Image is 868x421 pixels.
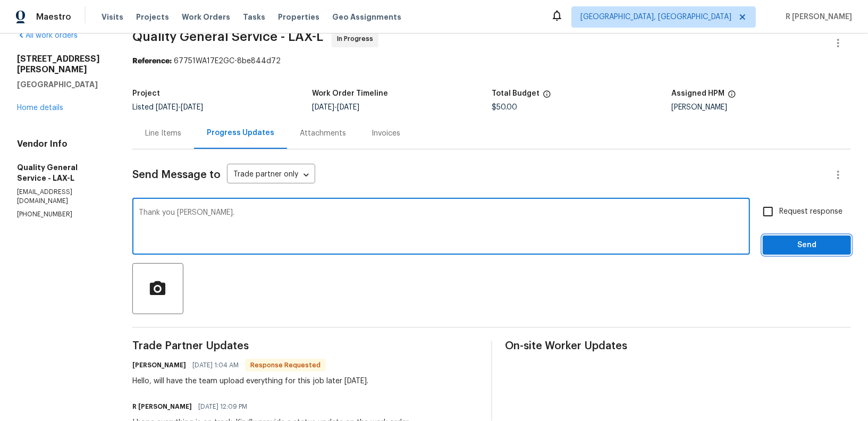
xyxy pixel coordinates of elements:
[771,239,842,252] span: Send
[728,90,736,104] span: The hpm assigned to this work order.
[243,13,265,21] span: Tasks
[227,166,315,184] div: Trade partner only
[779,206,842,217] span: Request response
[543,90,551,104] span: The total cost of line items that have been proposed by Opendoor. This sum includes line items th...
[17,54,107,75] h2: [STREET_ADDRESS][PERSON_NAME]
[207,128,274,138] div: Progress Updates
[181,104,203,111] span: [DATE]
[505,341,851,351] span: On-site Worker Updates
[372,128,400,139] div: Invoices
[17,104,63,112] a: Home details
[156,104,203,111] span: -
[132,376,368,386] div: Hello, will have the team upload everything for this job later [DATE].
[182,12,230,22] span: Work Orders
[246,360,325,371] span: Response Requested
[17,162,107,183] h5: Quality General Service - LAX-L
[132,56,851,66] div: 67751WA17E2GC-8be844d72
[492,90,540,97] h5: Total Budget
[36,12,71,22] span: Maestro
[492,104,517,111] span: $50.00
[781,12,852,22] span: R [PERSON_NAME]
[300,128,346,139] div: Attachments
[132,104,203,111] span: Listed
[198,401,247,412] span: [DATE] 12:09 PM
[312,104,359,111] span: -
[671,90,724,97] h5: Assigned HPM
[312,104,334,111] span: [DATE]
[337,104,359,111] span: [DATE]
[17,210,107,219] p: [PHONE_NUMBER]
[132,360,186,371] h6: [PERSON_NAME]
[337,33,377,44] span: In Progress
[145,128,181,139] div: Line Items
[17,139,107,149] h4: Vendor Info
[17,79,107,90] h5: [GEOGRAPHIC_DATA]
[156,104,178,111] span: [DATE]
[132,341,478,351] span: Trade Partner Updates
[132,57,172,65] b: Reference:
[132,90,160,97] h5: Project
[17,32,78,39] a: All work orders
[132,401,192,412] h6: R [PERSON_NAME]
[332,12,401,22] span: Geo Assignments
[763,235,851,255] button: Send
[17,188,107,206] p: [EMAIL_ADDRESS][DOMAIN_NAME]
[102,12,123,22] span: Visits
[136,12,169,22] span: Projects
[312,90,388,97] h5: Work Order Timeline
[192,360,239,371] span: [DATE] 1:04 AM
[580,12,731,22] span: [GEOGRAPHIC_DATA], [GEOGRAPHIC_DATA]
[139,209,744,246] textarea: Thank you [PERSON_NAME].
[132,170,221,180] span: Send Message to
[132,30,323,43] span: Quality General Service - LAX-L
[671,104,851,111] div: [PERSON_NAME]
[278,12,319,22] span: Properties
